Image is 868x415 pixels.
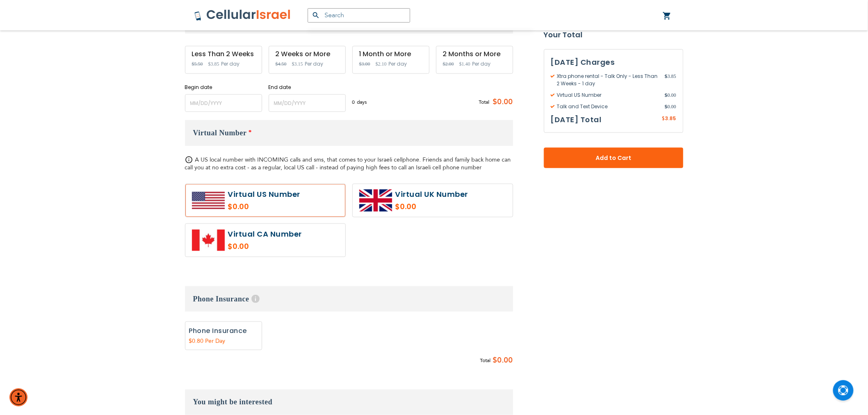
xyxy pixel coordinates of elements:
span: $0.00 [490,96,513,108]
span: $2.00 [443,61,454,67]
input: MM/DD/YYYY [269,94,346,112]
input: Search [308,8,410,23]
span: 3.85 [665,73,676,87]
span: $ [665,103,668,110]
span: Talk and Text Device [551,103,665,110]
span: $5.50 [192,61,203,67]
span: $3.00 [359,61,370,67]
span: Virtual Number [193,129,247,137]
span: Add to Cart [571,154,656,162]
h3: Phone Insurance [185,286,513,312]
span: A US local number with INCOMING calls and sms, that comes to your Israeli cellphone. Friends and ... [185,156,511,171]
span: Help [251,295,260,303]
span: Xtra phone rental - Talk Only - Less Than 2 Weeks - 1 day [551,73,665,87]
div: 1 Month or More [359,50,423,58]
span: days [357,98,367,106]
span: 0.00 [665,91,676,99]
h3: [DATE] Charges [551,56,676,68]
input: MM/DD/YYYY [185,94,262,112]
span: Total [480,356,491,365]
div: 2 Months or More [443,50,506,58]
div: Accessibility Menu [9,388,27,406]
span: Per day [305,60,324,68]
label: End date [269,84,346,91]
span: Virtual US Number [551,91,665,99]
span: $ [665,73,668,80]
div: Less Than 2 Weeks [192,50,255,58]
span: Total [479,98,490,106]
h3: [DATE] Total [551,114,602,126]
span: $ [665,91,668,99]
span: $3.85 [208,61,219,67]
span: Per day [222,60,240,68]
span: You might be interested [193,398,273,406]
span: Per day [473,60,491,68]
img: Cellular Israel Logo [194,9,291,21]
span: 0.00 [498,354,513,367]
span: $4.50 [276,61,287,67]
label: Begin date [185,84,262,91]
span: Per day [389,60,407,68]
strong: Your Total [544,29,683,41]
button: Add to Cart [544,148,683,168]
span: $ [493,354,498,367]
span: 0.00 [665,103,676,110]
span: 0 [352,98,357,106]
span: $ [662,115,665,123]
span: 3.85 [665,115,676,122]
span: $3.15 [292,61,303,67]
span: $2.10 [376,61,387,67]
div: 2 Weeks or More [276,50,339,58]
span: $1.40 [459,61,471,67]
